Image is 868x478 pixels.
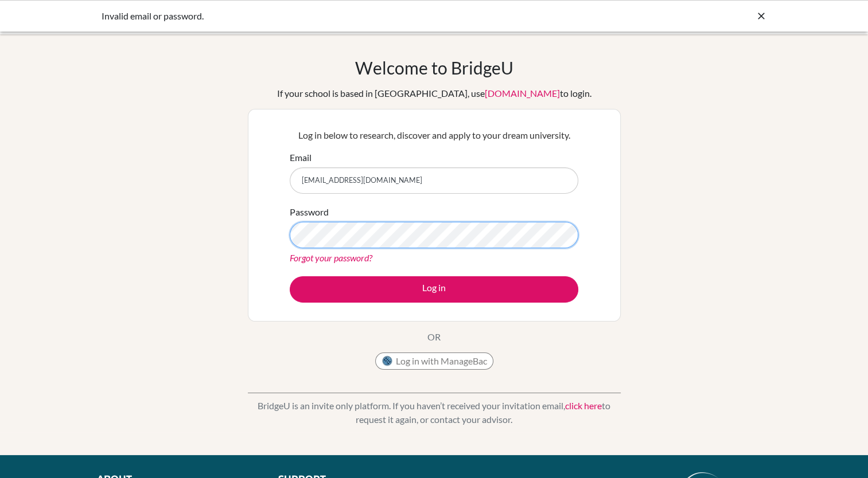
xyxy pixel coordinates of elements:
[290,276,578,303] button: Log in
[277,87,591,100] div: If your school is based in [GEOGRAPHIC_DATA], use to login.
[290,128,578,142] p: Log in below to research, discover and apply to your dream university.
[485,88,560,99] a: [DOMAIN_NAME]
[248,399,621,426] p: BridgeU is an invite only platform. If you haven’t received your invitation email, to request it ...
[565,400,602,411] a: click here
[355,57,513,78] h1: Welcome to BridgeU
[290,252,372,263] a: Forgot your password?
[290,205,329,219] label: Password
[102,9,595,23] div: Invalid email or password.
[427,330,441,344] p: OR
[290,151,312,164] label: Email
[375,352,493,370] button: Log in with ManageBac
